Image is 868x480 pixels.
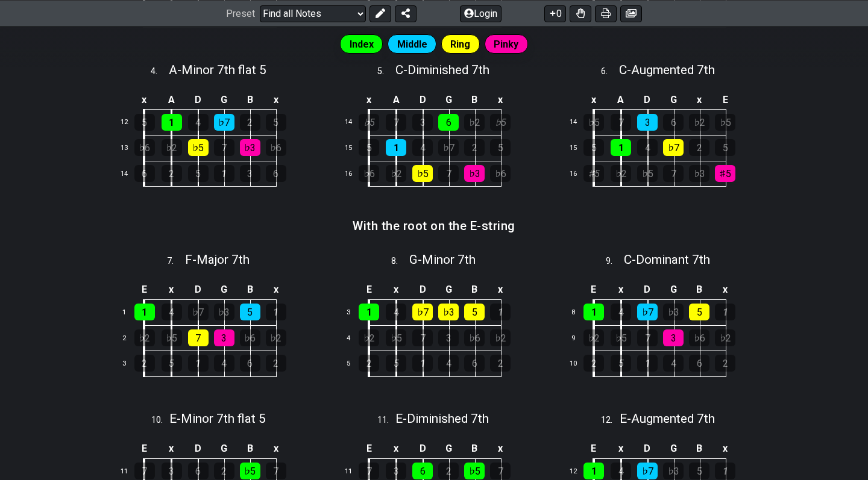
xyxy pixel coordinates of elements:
div: ♭5 [412,165,433,182]
div: 4 [162,304,182,320]
div: ♭6 [240,329,260,346]
td: x [608,280,635,300]
td: G [661,90,687,110]
div: 5 [464,304,485,320]
div: 5 [583,139,604,156]
td: D [185,280,212,300]
div: 3 [438,329,459,346]
td: 9 [564,325,593,351]
div: 4 [611,304,631,320]
td: A [158,90,185,110]
div: 7 [134,463,155,479]
div: 1 [715,463,735,479]
div: 2 [162,165,182,182]
div: ♭7 [188,304,209,320]
div: 6 [266,165,286,182]
td: 16 [564,161,593,187]
div: 6 [240,355,260,372]
td: 15 [564,135,593,161]
select: Preset [260,5,366,22]
div: 1 [583,463,604,479]
button: 0 [544,5,566,22]
div: ♭5 [188,139,209,156]
div: ♭6 [134,139,155,156]
div: ♭2 [162,139,182,156]
td: x [383,280,410,300]
td: 13 [115,135,144,161]
div: 2 [214,463,234,479]
td: G [436,439,462,459]
td: 5 [340,351,369,377]
td: x [608,439,635,459]
div: 1 [386,139,406,156]
div: 1 [715,304,735,320]
td: G [436,280,462,300]
div: 3 [240,165,260,182]
td: 2 [115,325,144,351]
td: B [462,90,488,110]
div: 7 [266,463,286,479]
div: 2 [266,355,286,372]
td: G [661,280,687,300]
div: 5 [240,304,260,320]
div: 2 [583,355,604,372]
span: Index [350,36,374,53]
td: E [355,280,383,300]
td: D [409,439,436,459]
div: 3 [412,114,433,131]
td: x [488,439,514,459]
div: 5 [715,139,735,156]
span: 10 . [151,414,169,427]
div: 6 [412,463,433,479]
div: ♭2 [266,329,286,346]
div: ♭5 [240,463,260,479]
td: x [488,90,514,110]
div: 1 [214,165,234,182]
div: 6 [188,463,209,479]
td: D [185,90,212,110]
div: 4 [611,463,631,479]
span: 6 . [601,65,619,78]
td: x [712,439,738,459]
div: ♭2 [583,329,604,346]
td: E [712,90,738,110]
div: ♭6 [359,165,379,182]
td: B [237,280,263,300]
div: ♭6 [689,329,709,346]
div: ♭3 [689,165,709,182]
td: G [211,90,237,110]
div: ♭6 [464,329,485,346]
div: ♭2 [359,329,379,346]
div: ♯5 [715,165,735,182]
td: 3 [115,351,144,377]
div: 2 [464,139,485,156]
div: ♭5 [464,463,485,479]
td: 8 [564,299,593,325]
div: ♭7 [412,304,433,320]
td: 16 [340,161,369,187]
td: A [608,90,635,110]
td: E [355,439,383,459]
div: 5 [386,355,406,372]
div: 2 [438,463,459,479]
td: E [580,439,608,459]
div: 6 [134,165,155,182]
div: 4 [188,114,209,131]
div: 1 [611,139,631,156]
div: 6 [689,355,709,372]
td: A [383,90,410,110]
span: 11 . [377,414,395,427]
td: x [355,90,383,110]
td: 3 [340,299,369,325]
td: D [634,90,661,110]
div: 5 [490,139,511,156]
div: ♭7 [637,463,658,479]
div: 1 [412,355,433,372]
td: G [661,439,687,459]
div: 3 [162,463,182,479]
span: E - Augmented 7th [620,411,715,426]
td: x [131,90,159,110]
div: 1 [583,304,604,320]
td: B [462,439,488,459]
span: 7 . [167,255,185,268]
